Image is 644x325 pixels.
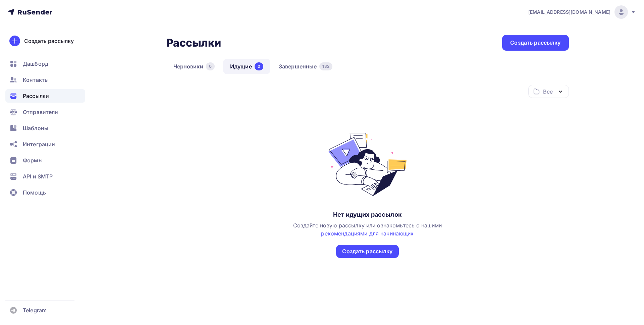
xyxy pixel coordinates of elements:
[342,248,392,255] div: Создать рассылку
[23,108,58,116] span: Отправители
[23,172,53,180] span: API и SMTP
[293,222,442,237] span: Создайте новую рассылку или ознакомьтесь с нашими
[24,37,74,45] div: Создать рассылку
[543,88,552,96] div: Все
[23,60,48,68] span: Дашборд
[321,230,414,237] a: рекомендациями для начинающих
[23,306,47,314] span: Telegram
[166,59,222,74] a: Черновики0
[528,5,636,19] a: [EMAIL_ADDRESS][DOMAIN_NAME]
[319,62,332,70] div: 132
[5,121,85,135] a: Шаблоны
[223,59,270,74] a: Идущие0
[23,156,43,164] span: Формы
[333,211,402,219] div: Нет идущих рассылок
[166,36,221,50] h2: Рассылки
[23,140,55,148] span: Интеграции
[5,73,85,87] a: Контакты
[5,154,85,167] a: Формы
[5,57,85,70] a: Дашборд
[272,59,339,74] a: Завершенные132
[23,76,49,84] span: Контакты
[528,85,569,98] button: Все
[528,9,610,15] span: [EMAIL_ADDRESS][DOMAIN_NAME]
[5,105,85,119] a: Отправители
[23,188,46,197] span: Помощь
[23,92,49,100] span: Рассылки
[255,62,263,70] div: 0
[206,62,215,70] div: 0
[5,89,85,103] a: Рассылки
[510,39,560,47] div: Создать рассылку
[23,124,48,132] span: Шаблоны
